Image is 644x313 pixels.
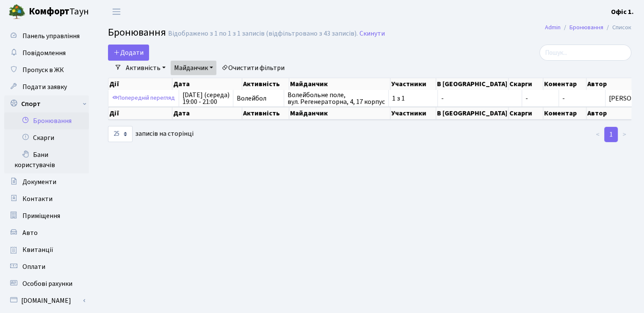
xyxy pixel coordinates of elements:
[108,45,149,61] button: Додати
[543,107,586,120] th: Коментар
[4,95,89,112] a: Спорт
[604,127,618,142] a: 1
[4,112,89,129] a: Бронювання
[22,279,72,288] span: Особові рахунки
[171,61,216,75] a: Майданчик
[4,45,89,61] a: Повідомлення
[532,19,644,36] nav: breadcrumb
[4,61,89,78] a: Пропуск в ЖК
[29,5,69,18] b: Комфорт
[390,78,436,90] th: Участники
[22,262,45,271] span: Оплати
[22,177,56,187] span: Документи
[4,146,89,173] a: Бани користувачів
[108,107,172,120] th: Дії
[4,292,89,309] a: [DOMAIN_NAME]
[4,258,89,275] a: Оплати
[22,31,80,41] span: Панель управління
[545,23,561,32] a: Admin
[603,23,631,32] li: Список
[110,92,177,105] a: Попередній перегляд
[4,28,89,45] a: Панель управління
[287,92,385,105] span: Волейбольне поле, вул. Регенераторна, 4, 17 корпус
[4,224,89,241] a: Авто
[4,78,89,95] a: Подати заявку
[289,107,390,120] th: Майданчик
[359,30,385,38] a: Скинути
[562,94,565,103] span: -
[106,5,127,19] button: Переключити навігацію
[242,78,289,90] th: Активність
[611,7,634,17] b: Офіс 1.
[8,3,25,20] img: logo.png
[108,126,133,142] select: записів на сторінці
[509,78,543,90] th: Скарги
[543,78,586,90] th: Коментар
[122,61,169,75] a: Активність
[22,48,66,58] span: Повідомлення
[108,126,193,142] label: записів на сторінці
[436,107,509,120] th: В [GEOGRAPHIC_DATA]
[4,241,89,258] a: Квитанції
[4,275,89,292] a: Особові рахунки
[4,129,89,146] a: Скарги
[539,45,631,61] input: Пошук...
[108,78,172,90] th: Дії
[242,107,289,120] th: Активність
[611,7,634,17] a: Офіс 1.
[218,61,288,75] a: Очистити фільтри
[22,245,53,254] span: Квитанції
[22,228,38,238] span: Авто
[182,92,229,105] span: [DATE] (середа) 19:00 - 21:00
[22,82,67,92] span: Подати заявку
[569,23,603,32] a: Бронювання
[108,25,166,40] span: Бронювання
[525,95,555,102] span: -
[29,5,89,19] span: Таун
[22,194,53,204] span: Контакти
[4,173,89,190] a: Документи
[172,78,242,90] th: Дата
[436,78,509,90] th: В [GEOGRAPHIC_DATA]
[4,190,89,207] a: Контакти
[172,107,242,120] th: Дата
[289,78,390,90] th: Майданчик
[4,207,89,224] a: Приміщення
[441,95,518,102] span: -
[390,107,436,120] th: Участники
[22,211,60,221] span: Приміщення
[237,95,280,102] span: Волейбол
[22,65,64,75] span: Пропуск в ЖК
[392,95,434,102] span: 1 з 1
[168,30,358,38] div: Відображено з 1 по 1 з 1 записів (відфільтровано з 43 записів).
[509,107,543,120] th: Скарги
